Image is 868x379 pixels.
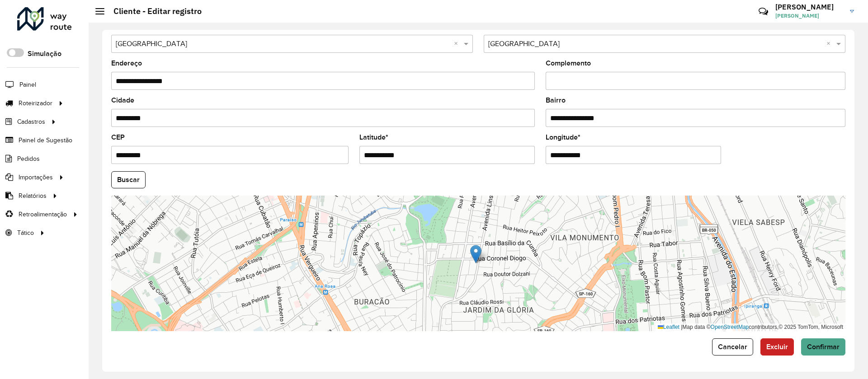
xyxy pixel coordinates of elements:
[546,95,566,106] label: Bairro
[826,38,834,49] span: Clear all
[111,171,146,188] button: Buscar
[111,132,125,143] label: CEP
[658,324,679,330] a: Leaflet
[766,343,788,351] span: Excluir
[19,173,53,182] span: Importações
[19,210,67,219] span: Retroalimentação
[19,191,47,201] span: Relatórios
[454,38,462,49] span: Clear all
[28,48,61,59] label: Simulação
[104,6,202,16] h2: Cliente - Editar registro
[754,2,773,21] a: Contato Rápido
[775,12,843,20] span: [PERSON_NAME]
[546,132,580,143] label: Longitude
[718,343,747,351] span: Cancelar
[801,338,845,356] button: Confirmar
[17,154,40,164] span: Pedidos
[17,117,45,126] span: Cadastros
[19,98,52,108] span: Roteirizador
[656,323,845,331] div: Map data © contributors,© 2025 TomTom, Microsoft
[17,228,34,238] span: Tático
[807,343,840,351] span: Confirmar
[470,245,481,263] img: Marker
[111,58,142,69] label: Endereço
[712,338,753,356] button: Cancelar
[546,58,591,69] label: Complemento
[111,95,134,106] label: Cidade
[760,338,794,356] button: Excluir
[681,324,682,330] span: |
[19,80,36,89] span: Painel
[19,136,72,145] span: Painel de Sugestão
[775,3,843,11] h3: [PERSON_NAME]
[711,324,749,330] a: OpenStreetMap
[359,132,388,143] label: Latitude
